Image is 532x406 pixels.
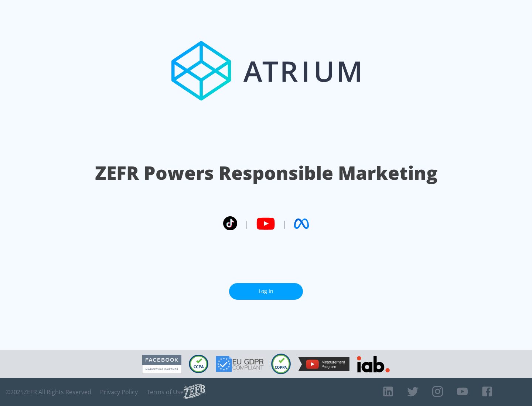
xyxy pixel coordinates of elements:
img: YouTube Measurement Program [298,357,349,371]
img: Facebook Marketing Partner [142,355,181,374]
img: GDPR Compliant [216,356,264,372]
a: Log In [229,283,303,300]
img: COPPA Compliant [271,354,291,374]
a: Privacy Policy [100,388,138,396]
img: IAB [357,356,390,372]
h1: ZEFR Powers Responsible Marketing [95,160,437,186]
img: CCPA Compliant [189,355,208,373]
a: Terms of Use [147,388,184,396]
span: © 2025 ZEFR All Rights Reserved [6,388,91,396]
span: | [282,218,287,229]
span: | [245,218,249,229]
